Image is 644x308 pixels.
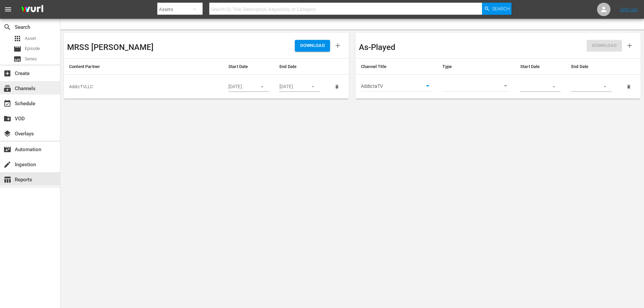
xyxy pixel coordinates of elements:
[482,3,512,15] button: Search
[25,35,36,42] span: Asset
[3,84,11,93] span: Channels
[16,2,48,17] img: ans4CAIJ8jUAAAAAAAAAAAAAAAAAAAAAAAAgQb4GAAAAAAAAAAAAAAAAAAAAAAAAJMjXAAAAAAAAAAAAAAAAAAAAAAAAgAT5G...
[295,40,330,52] button: DOWNLOAD
[13,55,21,63] span: Series
[223,59,274,75] th: Start Date
[64,75,223,99] td: AddicTVLLC
[25,56,37,62] span: Series
[515,59,566,75] th: Start Date
[25,45,40,52] span: Episode
[622,80,635,93] button: delete
[620,7,638,12] a: Sign Out
[3,23,11,31] span: Search
[13,45,21,53] span: Episode
[437,59,515,75] th: Type
[3,161,11,169] span: Ingestion
[67,43,154,52] h3: MRSS [PERSON_NAME]
[330,80,343,93] button: delete
[3,115,11,123] span: VOD
[566,59,617,75] th: End Date
[3,176,11,184] span: Reports
[492,3,510,15] span: Search
[356,59,437,75] th: Channel Title
[300,42,325,50] span: DOWNLOAD
[274,59,325,75] th: End Date
[359,43,395,52] h3: As-Played
[13,35,21,43] span: Asset
[3,145,11,153] span: Automation
[3,100,11,108] span: Schedule
[361,82,432,92] div: AddictaTV
[3,69,11,77] span: Create
[3,130,11,138] span: Overlays
[4,5,12,13] span: menu
[64,59,223,75] th: Content Partner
